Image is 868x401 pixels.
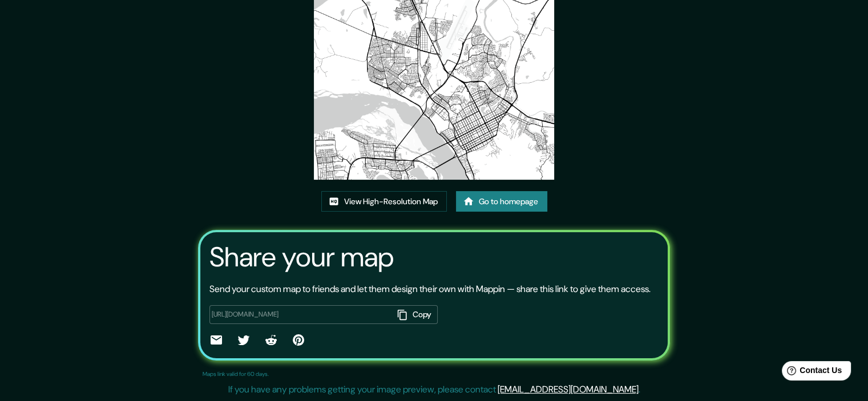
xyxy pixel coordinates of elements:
[321,191,447,212] a: View High-Resolution Map
[456,191,547,212] a: Go to homepage
[209,241,394,273] h3: Share your map
[498,383,639,395] a: [EMAIL_ADDRESS][DOMAIN_NAME]
[209,282,651,296] p: Send your custom map to friends and let them design their own with Mappin — share this link to gi...
[766,357,855,388] iframe: Help widget launcher
[203,370,269,378] p: Maps link valid for 60 days.
[228,383,640,396] p: If you have any problems getting your image preview, please contact .
[393,305,438,324] button: Copy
